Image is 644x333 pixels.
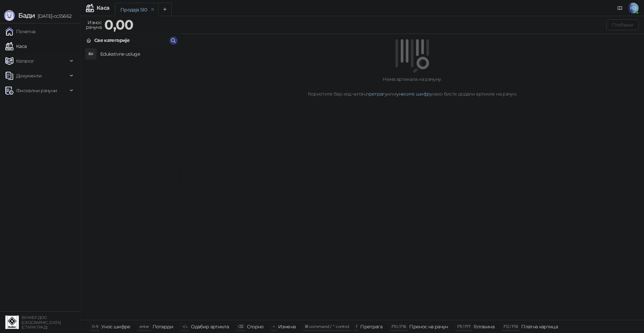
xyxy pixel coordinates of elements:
div: Одабир артикла [191,322,229,331]
a: Почетна [5,25,36,38]
div: Потврди [153,322,173,331]
button: remove [148,7,157,12]
a: Документација [614,3,625,13]
div: Унос шифре [101,322,130,331]
small: БУНКЕР ДОО [GEOGRAPHIC_DATA] (СТАРИ ГРАД) [21,315,61,330]
strong: 0,00 [104,16,133,33]
div: Продаја 510 [120,6,147,13]
div: Сторно [247,322,264,331]
div: Готовина [474,322,494,331]
span: [DATE]-cc35662 [35,13,71,19]
div: grid [81,47,180,320]
a: Каса [5,40,26,53]
img: 64x64-companyLogo-d200c298-da26-4023-afd4-f376f589afb5.jpeg [5,316,19,329]
span: enter [140,324,149,329]
div: Нема артикала на рачуну. Користите бар код читач, или како бисте додали артикле на рачун. [189,75,636,98]
span: f [356,324,357,329]
a: претрагу [366,91,387,97]
span: НЗ [628,3,639,13]
span: Бади [18,11,35,19]
div: Измена [278,322,296,331]
div: Износ рачуна [85,18,103,32]
span: F11 / F17 [457,324,470,329]
span: F12 / F18 [503,324,518,329]
div: Претрага [360,322,382,331]
div: Каса [97,5,109,11]
span: Каталог [16,54,34,68]
div: Пренос на рачун [409,322,448,331]
span: 0-9 [92,324,98,329]
span: Фискални рачуни [16,84,57,97]
div: EU [86,49,96,59]
span: ↑/↓ [182,324,187,329]
button: Плаћање [606,19,639,30]
button: Add tab [158,3,172,16]
span: Документи [16,69,42,82]
img: Logo [4,10,15,21]
a: унесите шифру [396,91,432,97]
span: F10 / F16 [391,324,406,329]
span: ⌫ [238,324,243,329]
div: Све категорије [94,37,129,44]
span: + [273,324,275,329]
div: Платна картица [521,322,558,331]
span: ⌘ command / ⌃ control [305,324,349,329]
h4: Edukativne usluge [100,49,175,59]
